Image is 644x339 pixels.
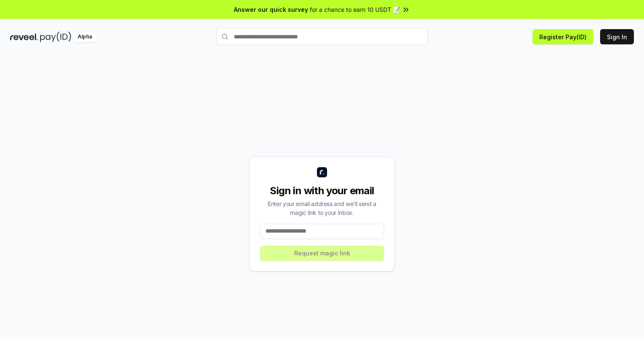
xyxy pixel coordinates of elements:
img: pay_id [40,32,71,42]
div: Enter your email address and we’ll send a magic link to your inbox. [260,199,384,217]
button: Register Pay(ID) [533,29,593,44]
div: Alpha [73,32,97,42]
button: Sign In [600,29,634,44]
img: logo_small [317,167,327,177]
span: for a chance to earn 10 USDT 📝 [310,5,400,14]
span: Answer our quick survey [234,5,308,14]
div: Sign in with your email [260,184,384,198]
img: reveel_dark [10,32,38,42]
